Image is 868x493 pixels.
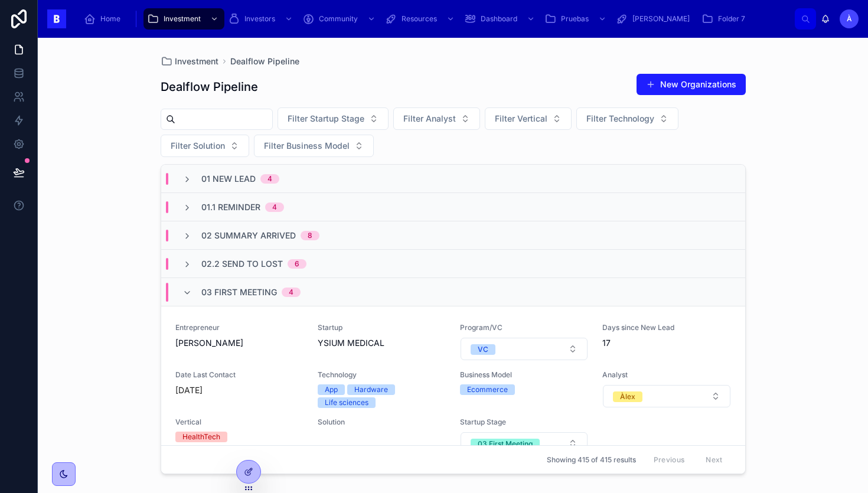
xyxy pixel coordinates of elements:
[201,230,296,241] span: 02 Summary Arrived
[299,8,381,30] a: Community
[318,337,446,349] span: YSIUM MEDICAL
[602,337,730,349] span: 17
[478,344,488,355] div: VC
[847,14,852,24] span: À
[100,14,120,24] span: Home
[164,14,201,24] span: Investment
[80,8,129,30] a: Home
[295,259,299,269] div: 6
[308,231,312,240] div: 8
[267,174,272,184] div: 4
[613,390,642,402] button: Unselect ALEX
[175,384,203,396] p: [DATE]
[478,439,533,449] div: 03 First Meeting
[620,391,635,402] div: Àlex
[481,14,517,24] span: Dashboard
[224,8,299,30] a: Investors
[461,432,588,455] button: Select Button
[354,384,388,395] div: Hardware
[288,113,364,125] span: Filter Startup Stage
[718,14,745,24] span: Folder 7
[171,140,225,152] span: Filter Solution
[603,385,730,407] button: Select Button
[161,79,258,95] h1: Dealflow Pipeline
[201,173,256,185] span: 01 New Lead
[244,14,275,24] span: Investors
[264,140,350,152] span: Filter Business Model
[230,55,299,67] a: Dealflow Pipeline
[547,455,636,465] span: Showing 415 of 415 results
[175,55,218,67] span: Investment
[325,397,368,408] div: Life sciences
[175,370,304,380] span: Date Last Contact
[182,432,220,442] div: HealthTech
[393,107,480,130] button: Select Button
[175,323,304,332] span: Entrepreneur
[254,135,374,157] button: Select Button
[602,370,730,380] span: Analyst
[461,338,588,360] button: Select Button
[318,323,446,332] span: Startup
[637,74,746,95] button: New Organizations
[586,113,654,125] span: Filter Technology
[541,8,612,30] a: Pruebas
[161,55,218,67] a: Investment
[201,286,277,298] span: 03 First Meeting
[467,384,508,395] div: Ecommerce
[632,14,690,24] span: [PERSON_NAME]
[325,384,338,395] div: App
[175,417,304,427] span: Vertical
[319,14,358,24] span: Community
[403,113,456,125] span: Filter Analyst
[612,8,698,30] a: [PERSON_NAME]
[318,417,446,427] span: Solution
[272,203,277,212] div: 4
[76,6,795,32] div: scrollable content
[576,107,678,130] button: Select Button
[289,288,293,297] div: 4
[278,107,389,130] button: Select Button
[47,9,66,28] img: App logo
[161,135,249,157] button: Select Button
[461,8,541,30] a: Dashboard
[460,417,588,427] span: Startup Stage
[460,370,588,380] span: Business Model
[561,14,589,24] span: Pruebas
[161,306,745,472] a: Entrepreneur[PERSON_NAME]StartupYSIUM MEDICALProgram/VCSelect ButtonDays since New Lead17Date Las...
[698,8,753,30] a: Folder 7
[143,8,224,30] a: Investment
[175,337,304,349] span: [PERSON_NAME]
[381,8,461,30] a: Resources
[318,370,446,380] span: Technology
[495,113,547,125] span: Filter Vertical
[485,107,572,130] button: Select Button
[602,323,730,332] span: Days since New Lead
[402,14,437,24] span: Resources
[201,201,260,213] span: 01.1 Reminder
[201,258,283,270] span: 02.2 Send To Lost
[460,323,588,332] span: Program/VC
